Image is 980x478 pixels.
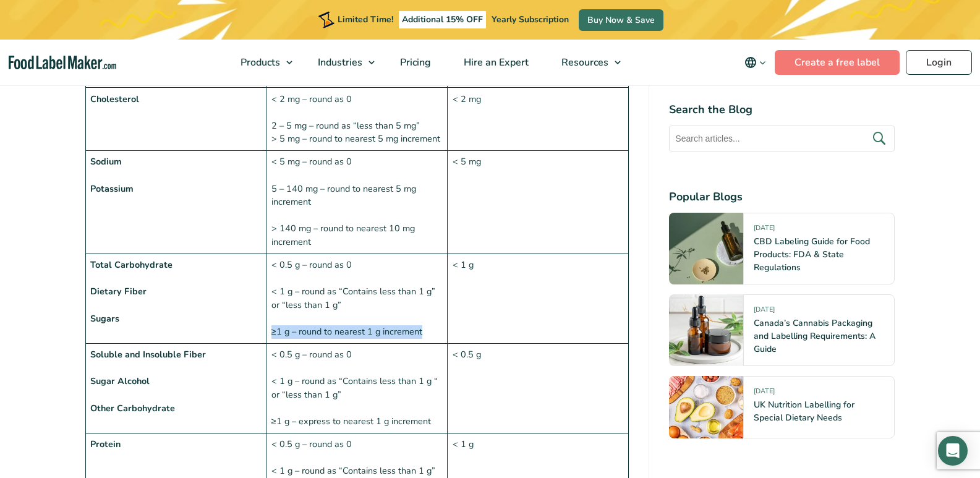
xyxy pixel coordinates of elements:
[558,56,610,69] span: Resources
[448,88,629,151] td: < 2 mg
[266,88,448,151] td: < 2 mg – round as 0 2 – 5 mg – round as “less than 5 mg” > 5 mg – round to nearest 5 mg increment
[754,305,775,319] span: [DATE]
[266,151,448,254] td: < 5 mg – round as 0 5 – 140 mg – round to nearest 5 mg increment > 140 mg – round to nearest 10 m...
[384,40,445,85] a: Pricing
[90,348,206,361] strong: Soluble and Insoluble Fiber
[754,223,775,237] span: [DATE]
[545,40,627,85] a: Resources
[90,258,173,271] strong: Total Carbohydrate
[90,93,139,105] strong: Cholesterol
[237,56,281,69] span: Products
[775,50,900,75] a: Create a free label
[754,386,775,401] span: [DATE]
[754,399,854,424] a: UK Nutrition Labelling for Special Dietary Needs
[448,343,629,433] td: < 0.5 g
[90,285,147,297] strong: Dietary Fiber
[302,40,381,85] a: Industries
[906,50,972,75] a: Login
[669,126,895,152] input: Search articles...
[460,56,530,69] span: Hire an Expert
[448,254,629,343] td: < 1 g
[669,189,895,205] h4: Popular Blogs
[399,11,486,28] span: Additional 15% OFF
[90,312,119,325] strong: Sugars
[90,155,122,168] strong: Sodium
[90,402,175,414] strong: Other Carbohydrate
[754,236,870,273] a: CBD Labeling Guide for Food Products: FDA & State Regulations
[266,343,448,433] td: < 0.5 g – round as 0 < 1 g – round as “Contains less than 1 g “ or “less than 1 g” ≥1 g – express...
[579,9,663,31] a: Buy Now & Save
[314,56,364,69] span: Industries
[448,40,542,85] a: Hire an Expert
[338,14,393,25] span: Limited Time!
[396,56,432,69] span: Pricing
[90,375,150,387] strong: Sugar Alcohol
[448,151,629,254] td: < 5 mg
[266,254,448,343] td: < 0.5 g – round as 0 < 1 g – round as “Contains less than 1 g” or “less than 1 g” ≥1 g – round to...
[938,436,968,466] div: Open Intercom Messenger
[669,101,895,118] h4: Search the Blog
[492,14,569,25] span: Yearly Subscription
[224,40,299,85] a: Products
[754,317,876,355] a: Canada’s Cannabis Packaging and Labelling Requirements: A Guide
[90,182,134,195] strong: Potassium
[90,438,121,450] strong: Protein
